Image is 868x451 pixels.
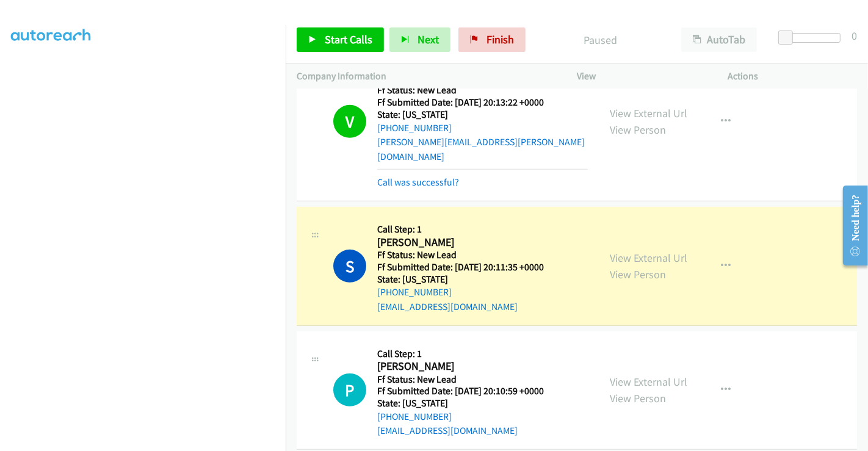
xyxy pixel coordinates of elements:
[377,109,588,121] h5: State: [US_STATE]
[377,348,544,360] h5: Call Step: 1
[610,391,666,405] a: View Person
[297,27,384,52] a: Start Calls
[610,123,666,137] a: View Person
[333,373,366,406] div: The call is yet to be attempted
[297,69,555,84] p: Company Information
[610,251,687,265] a: View External Url
[610,375,687,389] a: View External Url
[681,27,757,52] button: AutoTab
[377,425,518,436] a: [EMAIL_ADDRESS][DOMAIN_NAME]
[377,359,544,373] h2: [PERSON_NAME]
[784,33,841,43] div: Delay between calls (in seconds)
[610,106,687,120] a: View External Url
[852,27,857,44] div: 0
[377,261,559,273] h5: Ff Submitted Date: [DATE] 20:11:35 +0000
[458,27,526,52] a: Finish
[377,373,544,386] h5: Ff Status: New Lead
[333,373,366,406] h1: P
[377,397,544,410] h5: State: [US_STATE]
[377,236,559,250] h2: [PERSON_NAME]
[377,96,588,109] h5: Ff Submitted Date: [DATE] 20:13:22 +0000
[377,122,452,134] a: [PHONE_NUMBER]
[325,32,372,46] span: Start Calls
[333,105,366,138] h1: V
[377,223,559,236] h5: Call Step: 1
[377,84,588,96] h5: Ff Status: New Lead
[377,273,559,286] h5: State: [US_STATE]
[377,411,452,422] a: [PHONE_NUMBER]
[333,250,366,283] h1: S
[577,69,706,84] p: View
[377,176,459,188] a: Call was successful?
[610,267,666,281] a: View Person
[728,69,858,84] p: Actions
[377,286,452,298] a: [PHONE_NUMBER]
[389,27,450,52] button: Next
[377,136,585,162] a: [PERSON_NAME][EMAIL_ADDRESS][PERSON_NAME][DOMAIN_NAME]
[377,249,559,261] h5: Ff Status: New Lead
[377,301,518,312] a: [EMAIL_ADDRESS][DOMAIN_NAME]
[833,177,868,274] iframe: Resource Center
[486,32,514,46] span: Finish
[377,385,544,397] h5: Ff Submitted Date: [DATE] 20:10:59 +0000
[542,32,659,48] p: Paused
[418,32,439,46] span: Next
